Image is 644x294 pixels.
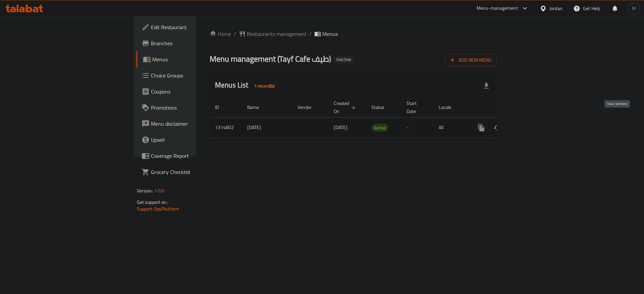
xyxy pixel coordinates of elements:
th: Actions [468,97,543,118]
span: Menus [322,30,338,38]
span: Created On [334,99,358,115]
span: Inactive [334,57,354,62]
a: Menus [136,51,241,67]
a: Upsell [136,132,241,148]
span: M [632,5,636,12]
button: Change Status [489,120,505,136]
a: Support.OpsPlatform [137,204,179,213]
div: Export file [478,78,494,94]
a: Grocery Checklist [136,164,241,180]
span: Promotions [151,104,236,112]
td: [DATE] [242,117,292,138]
span: Active [371,124,388,132]
span: Choice Groups [151,71,236,79]
span: Coupons [151,87,236,96]
span: Menu disclaimer [151,120,236,128]
button: Add New Menu [445,54,497,66]
div: Menu-management [477,4,518,12]
a: Branches [136,35,241,51]
li: / [309,30,312,38]
span: 1 record(s) [250,83,279,89]
td: - [401,117,433,138]
div: Inactive [334,56,354,64]
span: ID [215,103,228,111]
span: Start Date [407,99,425,115]
span: Version: [137,186,153,195]
a: Edit Restaurant [136,19,241,35]
a: Coupons [136,83,241,100]
span: Edit Restaurant [151,23,236,31]
span: Menus [152,55,236,63]
span: Vendor [298,103,320,111]
span: [DATE] [334,123,347,132]
span: Coverage Report [151,152,236,160]
div: Total records count [250,80,279,91]
span: Restaurants management [247,30,307,38]
button: more [473,120,489,136]
td: All [433,117,468,138]
span: Grocery Checklist [151,168,236,176]
h2: Menus List [215,80,278,91]
span: Locale [439,103,460,111]
a: Coverage Report [136,148,241,164]
a: Promotions [136,100,241,116]
div: Jordan [549,5,562,12]
a: Restaurants management [239,30,307,38]
span: Get support on: [137,198,168,207]
span: 1.0.0 [154,186,165,195]
a: Choice Groups [136,67,241,83]
span: Name [247,103,268,111]
span: Menu management ( Tayf Cafe طيف ) [210,51,331,66]
span: Status [371,103,393,111]
span: Upsell [151,136,236,144]
table: enhanced table [210,97,543,138]
span: Branches [151,39,236,47]
span: Add New Menu [450,56,492,64]
nav: breadcrumb [210,30,497,38]
a: Menu disclaimer [136,116,241,132]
